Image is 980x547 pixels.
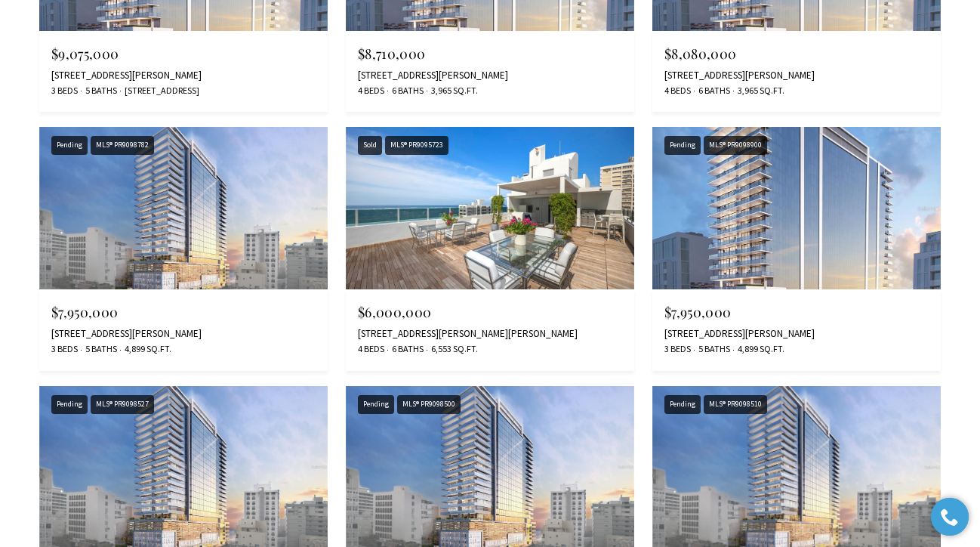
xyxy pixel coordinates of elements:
[51,343,78,356] span: 3 Beds
[385,136,448,155] div: MLS® PR9095723
[358,85,384,97] span: 4 Beds
[427,85,478,97] span: 3,965 Sq.Ft.
[388,85,424,97] span: 6 Baths
[664,136,701,155] div: Pending
[734,85,784,97] span: 3,965 Sq.Ft.
[664,303,731,321] span: $7,950,000
[51,136,88,155] div: Pending
[358,70,622,82] div: [STREET_ADDRESS][PERSON_NAME]
[704,136,767,155] div: MLS® PR9098900
[388,343,424,356] span: 6 Baths
[664,85,691,97] span: 4 Beds
[91,136,154,155] div: MLS® PR9098782
[734,343,784,356] span: 4,899 Sq.Ft.
[358,395,394,414] div: Pending
[51,45,119,63] span: $9,075,000
[664,45,736,63] span: $8,080,000
[664,328,929,340] div: [STREET_ADDRESS][PERSON_NAME]
[51,328,316,340] div: [STREET_ADDRESS][PERSON_NAME]
[664,343,691,356] span: 3 Beds
[51,70,316,82] div: [STREET_ADDRESS][PERSON_NAME]
[358,303,431,321] span: $6,000,000
[51,395,88,414] div: Pending
[704,395,767,414] div: MLS® PR9098510
[82,85,117,97] span: 5 Baths
[346,127,634,371] a: Sold MLS® PR9095723 $6,000,000 [STREET_ADDRESS][PERSON_NAME][PERSON_NAME] 4 Beds 6 Baths 6,553 Sq...
[121,343,171,356] span: 4,899 Sq.Ft.
[91,395,154,414] div: MLS® PR9098527
[39,127,328,371] a: Pending MLS® PR9098782 $7,950,000 [STREET_ADDRESS][PERSON_NAME] 3 Beds 5 Baths 4,899 Sq.Ft.
[358,343,384,356] span: 4 Beds
[695,85,730,97] span: 6 Baths
[51,303,118,321] span: $7,950,000
[51,85,78,97] span: 3 Beds
[358,136,382,155] div: Sold
[664,395,701,414] div: Pending
[664,70,929,82] div: [STREET_ADDRESS][PERSON_NAME]
[427,343,478,356] span: 6,553 Sq.Ft.
[397,395,461,414] div: MLS® PR9098500
[695,343,730,356] span: 5 Baths
[82,343,117,356] span: 5 Baths
[358,45,425,63] span: $8,710,000
[358,328,622,340] div: [STREET_ADDRESS][PERSON_NAME][PERSON_NAME]
[652,127,941,371] a: Pending MLS® PR9098900 $7,950,000 [STREET_ADDRESS][PERSON_NAME] 3 Beds 5 Baths 4,899 Sq.Ft.
[121,85,199,97] span: [STREET_ADDRESS]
